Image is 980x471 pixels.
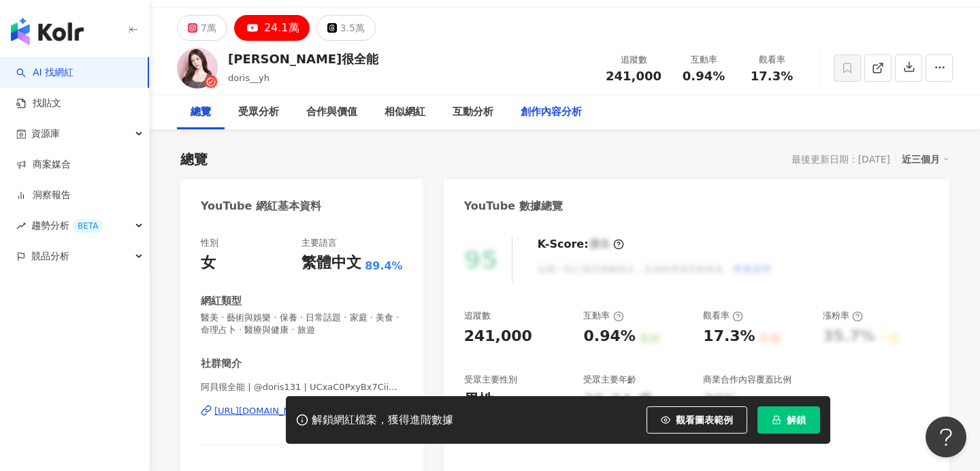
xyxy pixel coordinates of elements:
[301,253,361,274] div: 繁體中文
[583,326,635,347] div: 0.94%
[385,104,425,120] div: 相似網紅
[139,80,150,91] img: tab_keywords_by_traffic_grey.svg
[606,69,661,83] span: 241,000
[191,104,211,120] div: 總覽
[154,82,224,91] div: 关键词（按流量）
[16,97,61,110] a: 找貼文
[22,35,33,48] img: website_grey.svg
[316,15,376,41] button: 3.5萬
[31,241,69,272] span: 競品分析
[464,326,532,347] div: 241,000
[201,294,242,308] div: 網紅類型
[11,18,84,45] img: logo
[55,80,66,91] img: tab_domain_overview_orange.svg
[72,219,103,233] div: BETA
[464,374,517,386] div: 受眾主要性別
[201,18,216,37] div: 7萬
[38,22,67,33] div: v 4.0.25
[16,189,71,202] a: 洞察報告
[201,253,216,274] div: 女
[365,259,403,274] span: 89.4%
[234,15,310,41] button: 24.1萬
[201,381,403,393] span: 阿貝很全能 | @doris131 | UCxaC0PxyBx7CiiCavtPqG-g
[16,66,73,80] a: searchAI 找網紅
[31,118,60,149] span: 資源庫
[683,69,725,83] span: 0.94%
[201,199,321,214] div: YouTube 網紅基本資料
[583,374,636,386] div: 受眾主要年齡
[703,310,743,322] div: 觀看率
[676,415,733,425] span: 觀看圖表範例
[647,406,747,434] button: 觀看圖表範例
[201,237,218,249] div: 性別
[464,199,563,214] div: YouTube 數據總覽
[678,53,730,67] div: 互動率
[453,104,493,120] div: 互動分析
[228,73,269,83] span: doris__yh
[521,104,582,120] div: 創作內容分析
[22,22,33,33] img: logo_orange.svg
[180,150,208,169] div: 總覽
[177,48,218,88] img: KOL Avatar
[902,150,949,168] div: 近三個月
[16,158,71,172] a: 商案媒合
[35,35,85,48] div: 域名: [URL]
[746,53,798,67] div: 觀看率
[823,310,863,322] div: 漲粉率
[31,210,103,241] span: 趨勢分析
[201,312,403,336] span: 醫美 · 藝術與娛樂 · 保養 · 日常話題 · 家庭 · 美食 · 命理占卜 · 醫療與健康 · 旅遊
[751,69,793,83] span: 17.3%
[306,104,357,120] div: 合作與價值
[340,18,365,37] div: 3.5萬
[301,237,337,249] div: 主要語言
[703,326,755,347] div: 17.3%
[312,413,453,427] div: 解鎖網紅檔案，獲得進階數據
[583,310,623,322] div: 互動率
[791,154,890,165] div: 最後更新日期：[DATE]
[228,50,378,67] div: [PERSON_NAME]很全能
[464,310,491,322] div: 追蹤數
[606,53,661,67] div: 追蹤數
[201,357,242,371] div: 社群簡介
[703,374,791,386] div: 商業合作內容覆蓋比例
[757,406,820,434] button: 解鎖
[464,390,494,411] div: 男性
[16,221,26,231] span: rise
[538,237,624,252] div: K-Score :
[70,82,105,91] div: 域名概述
[238,104,279,120] div: 受眾分析
[264,18,299,37] div: 24.1萬
[177,15,227,41] button: 7萬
